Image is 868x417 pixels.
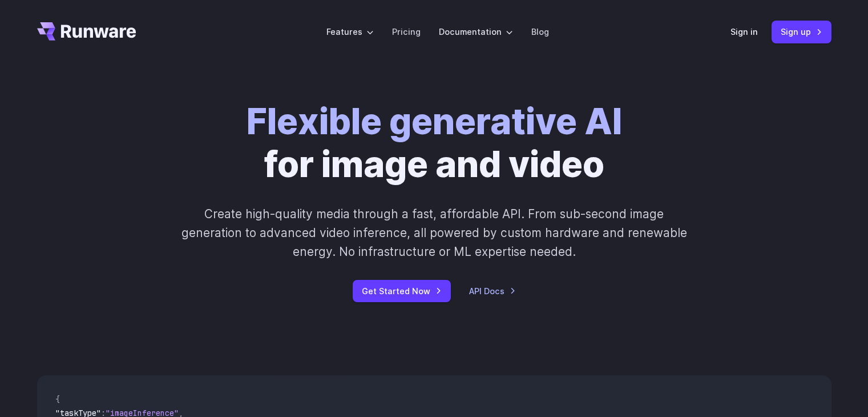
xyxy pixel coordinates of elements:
a: Go to / [37,22,136,41]
a: Sign up [772,21,831,43]
span: { [55,394,60,404]
strong: Flexible generative AI [247,100,622,143]
a: Sign in [730,25,758,38]
a: Blog [531,25,549,38]
a: Pricing [392,25,421,38]
p: Create high-quality media through a fast, affordable API. From sub-second image generation to adv... [180,205,688,262]
a: API Docs [469,284,516,298]
h1: for image and video [247,101,622,186]
label: Documentation [439,25,513,38]
label: Features [326,25,374,38]
a: Get Started Now [353,280,451,302]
